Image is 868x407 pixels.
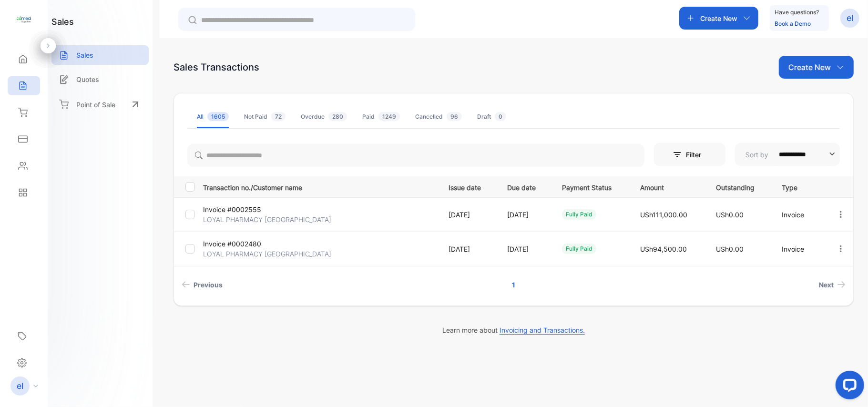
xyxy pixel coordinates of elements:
[782,181,817,193] p: Type
[174,325,854,335] p: Learn more about
[301,112,347,121] div: Overdue
[782,244,817,254] p: Invoice
[500,326,585,335] span: Invoicing and Transactions.
[745,150,768,160] p: Sort by
[194,280,223,290] span: Previous
[51,70,149,89] a: Quotes
[271,112,286,121] span: 72
[449,210,488,220] p: [DATE]
[782,210,817,220] p: Invoice
[203,204,281,214] p: Invoice #0002555
[500,276,527,294] a: Page 1 is your current page
[819,280,834,290] span: Next
[640,181,696,193] p: Amount
[244,112,286,121] div: Not Paid
[203,249,331,259] p: LOYAL PHARMACY [GEOGRAPHIC_DATA]
[76,50,93,60] p: Sales
[562,244,596,254] div: fully paid
[207,112,229,121] span: 1605
[788,61,831,73] p: Create New
[679,7,758,30] button: Create New
[735,143,840,166] button: Sort by
[203,239,281,249] p: Invoice #0002480
[562,181,621,193] p: Payment Status
[815,276,849,294] a: Next page
[203,181,437,193] p: Transaction no./Customer name
[447,112,462,121] span: 96
[51,15,74,28] h1: sales
[328,112,347,121] span: 280
[17,12,31,27] img: logo
[495,112,506,121] span: 0
[174,276,853,294] ul: Pagination
[449,181,488,193] p: Issue date
[779,56,854,79] button: Create New
[203,214,331,224] p: LOYAL PHARMACY [GEOGRAPHIC_DATA]
[716,211,744,219] span: USh0.00
[76,74,99,84] p: Quotes
[197,112,229,121] div: All
[840,7,859,30] button: el
[415,112,462,121] div: Cancelled
[847,12,853,24] p: el
[640,245,687,253] span: USh94,500.00
[507,244,542,254] p: [DATE]
[828,367,868,407] iframe: LiveChat chat widget
[362,112,400,121] div: Paid
[174,60,259,74] div: Sales Transactions
[51,94,149,115] a: Point of Sale
[378,112,400,121] span: 1249
[700,13,737,23] p: Create New
[716,181,762,193] p: Outstanding
[640,211,687,219] span: USh111,000.00
[17,380,23,392] p: el
[449,244,488,254] p: [DATE]
[507,181,542,193] p: Due date
[716,245,744,253] span: USh0.00
[507,210,542,220] p: [DATE]
[562,209,596,220] div: fully paid
[178,276,226,294] a: Previous page
[477,112,506,121] div: Draft
[76,100,115,110] p: Point of Sale
[51,45,149,65] a: Sales
[775,20,811,27] a: Book a Demo
[775,8,819,17] p: Have questions?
